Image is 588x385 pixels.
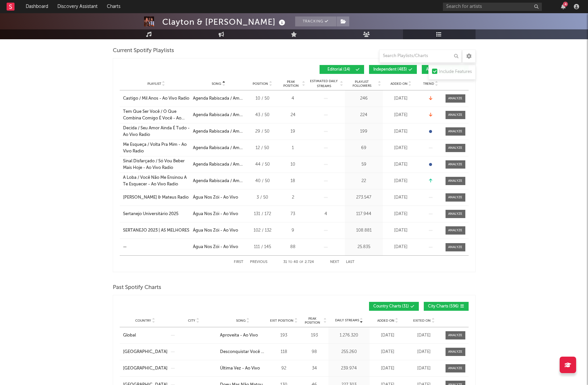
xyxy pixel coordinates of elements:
div: 24 [281,112,305,118]
div: 117.944 [347,211,381,217]
a: Tem Que Ser Você / O Que Combina Comigo É Você - Ao Vivo Radio [123,109,190,121]
div: 4 [563,2,568,7]
div: Agenda Rabiscada / Amor Sincero / Fruto Especial - Ao Vivo [193,178,244,184]
span: of [299,261,303,264]
div: 19 [281,128,305,135]
div: Água Nos Zói - Ao Vivo [193,194,238,201]
a: — [123,244,190,250]
a: Aproveita - Ao Vivo [220,332,266,339]
div: Agenda Rabiscada / Amor Sincero / Fruto Especial - Ao Vivo [193,161,244,168]
span: Playlist Followers [347,80,377,88]
div: 131 / 172 [248,211,277,217]
div: — [123,244,127,250]
div: [DATE] [385,178,418,184]
a: Decida / Seu Amor Ainda É Tudo - Ao Vivo Radio [123,125,190,138]
div: 108.881 [347,227,381,234]
button: Previous [250,260,267,264]
div: 102 / 132 [248,227,277,234]
div: 59 [347,161,381,168]
div: Agenda Rabiscada / Amor Sincero / Fruto Especial - Ao Vivo [193,145,244,151]
div: Sinal Disfarçado / Só Vou Beber Mais Hoje - Ao Vivo Radio [123,158,190,171]
div: Agenda Rabiscada / Amor Sincero / Fruto Especial - Ao Vivo [193,128,244,135]
div: 73 [281,211,305,217]
a: [GEOGRAPHIC_DATA] [123,349,168,355]
div: 12 / 50 [248,145,277,151]
div: 18 [281,178,305,184]
a: [PERSON_NAME] & Mateus Radio [123,194,190,201]
div: [DATE] [408,349,441,355]
button: 4 [561,4,566,9]
span: Daily Streams [335,318,359,323]
input: Search for artists [443,3,542,11]
span: Song [212,82,221,86]
div: [DATE] [385,194,418,201]
div: 22 [347,178,381,184]
div: Agenda Rabiscada / Amor Sincero / Fruto Especial - Ao Vivo [193,95,244,102]
div: 44 / 50 [248,161,277,168]
button: Next [330,260,339,264]
div: [DATE] [371,365,404,372]
div: [DATE] [385,128,418,135]
div: 4 [281,95,305,102]
span: Playlist [147,82,161,86]
div: Última Vez - Ao Vivo [220,365,260,372]
div: 111 / 145 [248,244,277,250]
div: 43 / 50 [248,112,277,118]
span: City [188,319,195,323]
div: Água Nos Zói - Ao Vivo [193,227,238,234]
div: 224 [347,112,381,118]
div: 25.835 [347,244,381,250]
div: Água Nos Zói - Ao Vivo [193,244,238,250]
div: 88 [281,244,305,250]
a: Castigo / Mil Anos - Ao Vivo Radio [123,95,190,102]
div: Água Nos Zói - Ao Vivo [193,211,238,217]
span: Editorial ( 14 ) [324,68,354,72]
span: Country [135,319,151,323]
button: Independent(483) [369,65,417,74]
div: Aproveita - Ao Vivo [220,332,258,339]
span: Exited On [413,319,431,323]
span: Algorithmic ( 2.2k ) [426,68,459,72]
a: SERTANEJO 2023 | AS MELHORES [123,227,190,234]
div: 246 [347,95,381,102]
div: 255.260 [330,349,368,355]
button: First [234,260,243,264]
div: [DATE] [385,95,418,102]
div: Agenda Rabiscada / Amor Sincero / Fruto Especial - Ao Vivo [193,112,244,118]
div: 273.547 [347,194,381,201]
button: City Charts(596) [424,302,469,311]
div: Me Esqueça / Volta Pra Mim - Ao Vivo Radio [123,142,190,154]
div: 193 [302,332,327,339]
span: Added On [377,319,394,323]
a: A Loba / Você Não Me Ensinou A Te Esquecer - Ao Vivo Radio [123,175,190,187]
div: 3 / 50 [248,194,277,201]
span: Trend [423,82,434,86]
button: Editorial(14) [320,65,364,74]
div: 29 / 50 [248,128,277,135]
span: Estimated Daily Streams [309,79,339,89]
div: Include Features [439,68,472,76]
div: 2 [281,194,305,201]
span: Peak Position [302,317,323,325]
div: 92 [269,365,299,372]
span: Position [253,82,268,86]
a: Desconquistar Você - Ao Vivo [220,349,266,355]
div: [DATE] [385,211,418,217]
div: 9 [281,227,305,234]
span: Independent ( 483 ) [373,68,407,72]
div: 4 [309,211,343,217]
span: to [288,261,292,264]
div: 1.276.320 [330,332,368,339]
div: 239.974 [330,365,368,372]
a: Global [123,332,168,339]
div: 31 40 2.724 [281,258,317,266]
div: [PERSON_NAME] & Mateus Radio [123,194,189,201]
div: [DATE] [371,349,404,355]
div: 98 [302,349,327,355]
span: Peak Position [281,80,301,88]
